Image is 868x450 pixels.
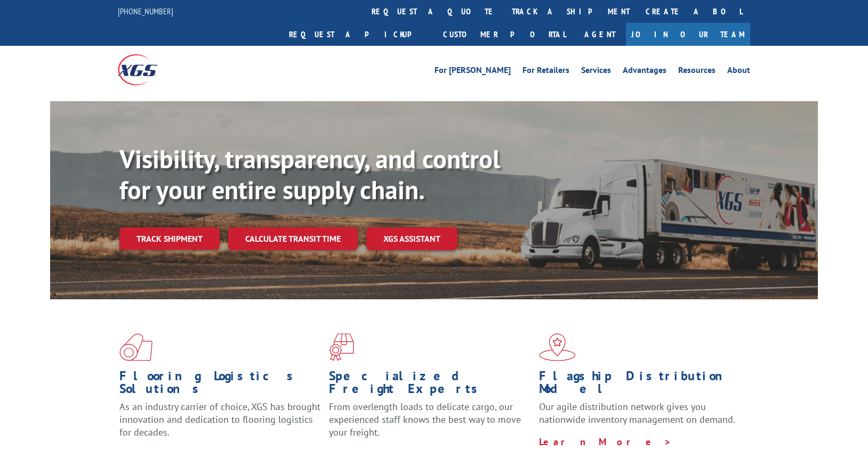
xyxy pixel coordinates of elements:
p: From overlength loads to delicate cargo, our experienced staff knows the best way to move your fr... [329,400,531,448]
a: Services [581,66,611,78]
h1: Flagship Distribution Model [539,370,741,400]
a: [PHONE_NUMBER] [118,6,173,17]
a: For Retailers [523,66,569,78]
a: Calculate transit time [228,227,358,250]
h1: Specialized Freight Experts [329,370,531,400]
a: Track shipment [119,227,220,250]
a: Agent [574,23,626,46]
a: About [727,66,750,78]
b: Visibility, transparency, and control for your entire supply chain. [119,142,500,206]
a: XGS ASSISTANT [366,227,457,250]
a: Request a pickup [281,23,435,46]
span: Our agile distribution network gives you nationwide inventory management on demand. [539,400,735,426]
img: xgs-icon-total-supply-chain-intelligence-red [119,333,152,361]
a: Join Our Team [626,23,750,46]
a: For [PERSON_NAME] [435,66,511,78]
h1: Flooring Logistics Solutions [119,370,321,400]
a: Customer Portal [435,23,574,46]
span: As an industry carrier of choice, XGS has brought innovation and dedication to flooring logistics... [119,400,320,438]
img: xgs-icon-flagship-distribution-model-red [539,333,576,361]
a: Advantages [623,66,666,78]
a: Learn More > [539,436,672,448]
img: xgs-icon-focused-on-flooring-red [329,333,354,361]
a: Resources [678,66,716,78]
